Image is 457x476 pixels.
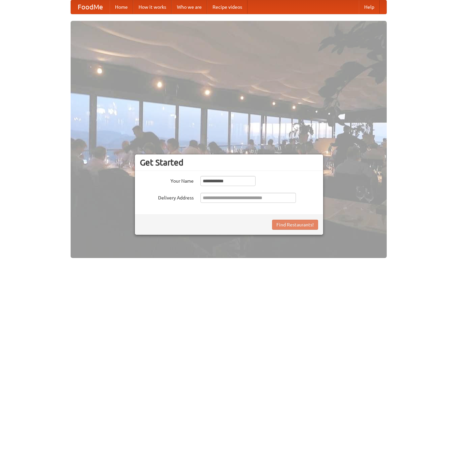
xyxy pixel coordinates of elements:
[207,0,247,14] a: Recipe videos
[172,0,207,14] a: Who we are
[71,0,110,14] a: FoodMe
[140,176,194,184] label: Your Name
[359,0,380,14] a: Help
[272,220,318,230] button: Find Restaurants!
[110,0,133,14] a: Home
[133,0,172,14] a: How it works
[140,157,318,168] h3: Get Started
[140,193,194,201] label: Delivery Address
